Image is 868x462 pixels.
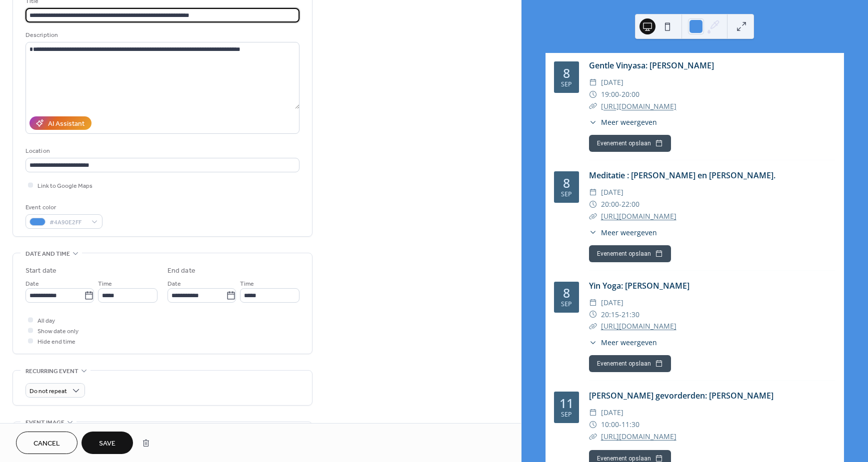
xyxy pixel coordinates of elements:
[98,279,112,289] span: Time
[589,117,657,127] button: ​Meer weergeven
[561,81,572,88] div: sep
[589,117,597,127] div: ​
[561,191,572,198] div: sep
[589,407,597,419] div: ​
[589,88,597,100] div: ​
[25,249,70,259] span: Date and time
[601,337,657,348] span: Meer weergeven
[25,146,297,156] div: Location
[37,337,75,347] span: Hide end time
[48,119,84,129] div: AI Assistant
[37,326,78,337] span: Show date only
[589,390,773,401] a: [PERSON_NAME] gevorderden: [PERSON_NAME]
[589,227,657,238] button: ​Meer weergeven
[589,100,597,112] div: ​
[601,117,657,127] span: Meer weergeven
[29,116,91,130] button: AI Assistant
[563,67,570,79] div: 8
[589,431,597,443] div: ​
[619,419,621,431] span: -
[25,202,100,213] div: Event color
[559,397,573,410] div: 11
[589,337,657,348] button: ​Meer weergeven
[601,309,619,321] span: 20:15
[589,227,597,238] div: ​
[619,309,621,321] span: -
[33,439,60,449] span: Cancel
[601,198,619,210] span: 20:00
[589,135,671,152] button: Evenement opslaan
[621,309,639,321] span: 21:30
[589,337,597,348] div: ​
[601,88,619,100] span: 19:00
[601,419,619,431] span: 10:00
[49,217,86,228] span: #4A90E2FF
[37,181,92,191] span: Link to Google Maps
[621,198,639,210] span: 22:00
[619,88,621,100] span: -
[589,297,597,309] div: ​
[167,279,181,289] span: Date
[589,419,597,431] div: ​
[240,279,254,289] span: Time
[601,101,676,111] a: [URL][DOMAIN_NAME]
[589,210,597,222] div: ​
[589,245,671,262] button: Evenement opslaan
[601,227,657,238] span: Meer weergeven
[601,407,623,419] span: [DATE]
[167,266,195,276] div: End date
[601,186,623,198] span: [DATE]
[619,198,621,210] span: -
[561,301,572,308] div: sep
[601,76,623,88] span: [DATE]
[99,439,115,449] span: Save
[589,60,714,71] a: Gentle Vinyasa: [PERSON_NAME]
[25,266,56,276] div: Start date
[601,297,623,309] span: [DATE]
[16,432,77,454] button: Cancel
[589,186,597,198] div: ​
[25,366,78,377] span: Recurring event
[563,177,570,189] div: 8
[561,412,572,418] div: sep
[25,30,297,40] div: Description
[601,211,676,221] a: [URL][DOMAIN_NAME]
[563,287,570,299] div: 8
[589,198,597,210] div: ​
[589,170,775,181] a: Meditatie : [PERSON_NAME] en [PERSON_NAME].
[589,320,597,332] div: ​
[25,418,64,428] span: Event image
[621,88,639,100] span: 20:00
[37,316,55,326] span: All day
[589,280,689,291] a: Yin Yoga: [PERSON_NAME]
[29,386,67,397] span: Do not repeat
[589,76,597,88] div: ​
[81,432,133,454] button: Save
[589,355,671,372] button: Evenement opslaan
[601,432,676,441] a: [URL][DOMAIN_NAME]
[621,419,639,431] span: 11:30
[25,279,39,289] span: Date
[601,321,676,331] a: [URL][DOMAIN_NAME]
[589,309,597,321] div: ​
